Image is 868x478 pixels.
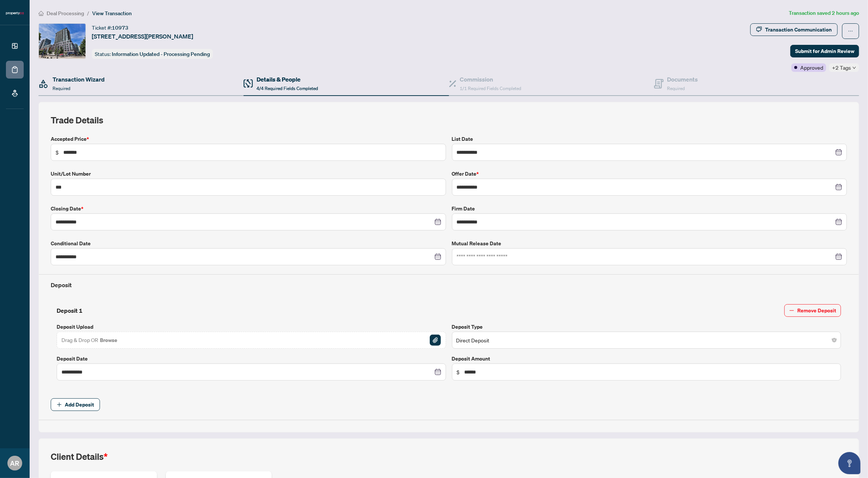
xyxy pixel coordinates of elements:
button: Transaction Communication [750,23,838,36]
span: Approved [800,63,823,72]
div: Transaction Communication [765,24,832,36]
span: $ [56,148,59,156]
button: Submit for Admin Review [790,45,859,57]
label: Deposit Upload [57,323,446,331]
img: IMG-C12300643_1.jpg [39,24,86,59]
span: 4/4 Required Fields Completed [257,86,318,91]
label: Mutual Release Date [452,239,847,248]
span: Drag & Drop OR [61,335,118,345]
h4: Details & People [257,75,318,84]
span: Required [53,86,70,91]
span: down [852,66,856,70]
div: Status: [92,49,213,59]
button: Add Deposit [51,398,100,411]
label: Deposit Amount [452,355,841,363]
span: View Transaction [92,10,132,17]
h2: Trade Details [51,114,847,126]
img: logo [6,11,24,16]
label: Offer Date [452,170,847,178]
label: Firm Date [452,205,847,213]
span: 1/1 Required Fields Completed [460,86,522,91]
div: Ticket #: [92,23,128,32]
span: Submit for Admin Review [795,45,854,57]
button: Remove Deposit [784,304,841,317]
span: Drag & Drop OR BrowseFile Attachement [57,332,446,349]
span: plus [57,402,62,407]
button: File Attachement [429,334,441,346]
label: Accepted Price [51,135,446,143]
span: ellipsis [848,29,853,34]
span: $ [457,368,460,376]
label: Conditional Date [51,239,446,248]
span: Information Updated - Processing Pending [112,51,210,57]
span: close-circle [832,338,837,342]
h4: Deposit 1 [57,306,83,315]
span: +2 Tags [832,63,851,72]
label: Deposit Type [452,323,841,331]
li: / [87,9,89,17]
label: List Date [452,135,847,143]
span: AR [10,458,20,468]
h4: Commission [460,75,522,84]
h4: Deposit [51,281,847,289]
span: minus [789,308,794,313]
span: Deal Processing [47,10,84,17]
article: Transaction saved 2 hours ago [789,9,859,17]
button: Browse [99,335,118,345]
span: Required [667,86,685,91]
h4: Documents [667,75,698,84]
h4: Transaction Wizard [53,75,105,84]
label: Deposit Date [57,355,446,363]
span: home [38,11,44,16]
span: Remove Deposit [797,305,836,316]
label: Closing Date [51,205,446,213]
h2: Client Details [51,451,108,462]
label: Unit/Lot Number [51,170,446,178]
span: Direct Deposit [456,333,837,347]
button: Open asap [838,452,861,474]
span: [STREET_ADDRESS][PERSON_NAME] [92,32,193,41]
span: Add Deposit [65,399,94,411]
img: File Attachement [430,335,441,346]
span: 10973 [112,24,128,31]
